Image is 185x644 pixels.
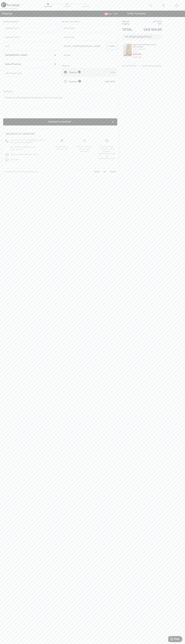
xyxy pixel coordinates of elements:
[104,13,108,15] img: Canadian Dollar
[69,80,81,83] div: Express
[3,42,59,50] input: City
[62,24,117,32] input: First name
[1,2,20,7] img: 1ère Avenue
[122,65,162,67] div: Duty & tariff-free | Uninterrupted shipping
[136,25,162,34] td: CA$ 104.00
[98,145,116,160] div: Free return label included for orders shipped to [GEOGRAPHIC_DATA] and [GEOGRAPHIC_DATA]
[106,43,117,50] button: Change
[82,5,90,8] div: Summary
[62,64,117,67] div: Shipping
[62,51,117,59] input: Mobile
[3,20,59,23] div: Shipping Address
[62,20,117,23] div: Contact Information
[128,21,129,22] span: 1
[18,142,32,144] a: [PHONE_NUMBER]
[63,5,71,8] div: Payment
[1,7,17,10] div: < Continue Shopping
[170,4,183,7] a: 1
[114,13,118,15] span: EN
[122,20,136,23] td: Items ( )
[91,171,100,173] a: Terms
[136,20,162,23] td: CA$ 104.00
[122,34,162,39] div: My Shopping Bag (1 Item)
[11,159,20,160] span: Online Chat
[3,24,59,32] input: Address line 1
[75,145,93,153] div: Delivery is a breeze since we pay the duties!
[62,33,117,41] input: Last name
[11,146,47,151] p: Dial [PHONE_NUMBER] From All Other Countries
[62,42,104,50] input: E-mail
[162,4,165,7] img: My Info
[11,139,47,144] p: Call us Toll-Free from [GEOGRAPHIC_DATA] or the US at
[160,4,167,7] a: Sign In
[6,140,8,142] img: call
[53,145,71,150] div: Free shipping on orders over $99
[3,33,59,41] input: Address line 2
[133,56,141,59] s: CA$ 149
[6,132,115,135] h3: Questions or Comments?
[124,12,183,15] div: Order Summary
[105,80,115,83] div: CA$ 14.95
[107,171,117,173] a: Privacy
[168,636,182,643] iframe: Opens a widget where you can find more information
[6,158,8,161] img: chat
[133,48,161,53] div: Color: Beige/gold Size: 8
[104,13,113,15] span: CAD
[122,25,136,34] td: Total
[179,4,180,6] span: 1
[69,71,81,74] div: Regular
[175,4,178,7] img: My Bag
[105,139,108,142] img: Free shipping on orders over $99
[136,23,162,25] td: Free
[3,90,117,93] div: Comments
[3,69,31,77] input: Zip/Postal Code
[123,44,132,56] img: Elegant Ruched Bodycon Skirt Style 251283
[11,154,38,155] a: [EMAIL_ADDRESS][DOMAIN_NAME]
[4,171,38,173] div: © [GEOGRAPHIC_DATA] All Rights Reserved
[6,153,8,156] img: email
[133,53,141,55] span: CA$ 104
[44,5,52,8] div: Shipping
[60,139,63,142] img: Free shipping on orders over $99
[2,12,12,15] span: Shipping
[133,44,161,48] a: Elegant Ruched Bodycon Skirt Style 251283
[122,23,136,25] td: Shipping
[3,118,117,125] button: Proceed to Payment
[100,171,106,173] a: FAQ
[110,71,115,74] span: Free
[149,4,152,7] img: search the website
[83,139,86,142] img: Delivery is a breeze since we pay the duties!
